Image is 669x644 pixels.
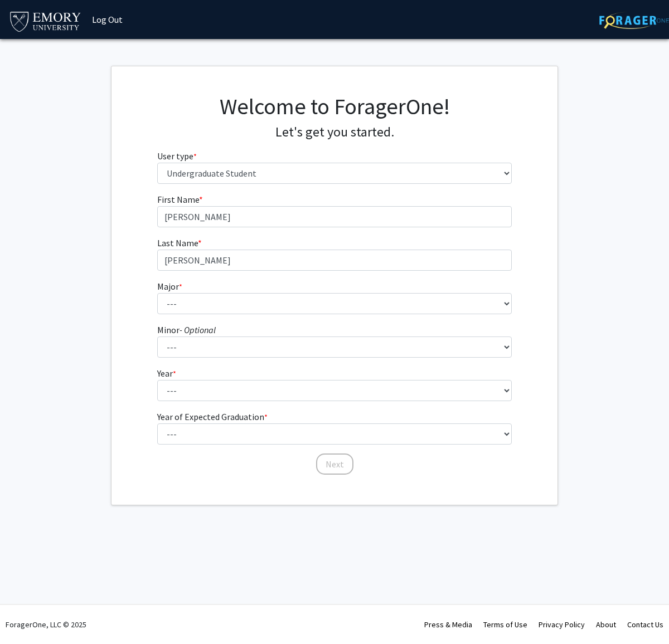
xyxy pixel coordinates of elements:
label: Year of Expected Graduation [157,410,268,423]
a: Press & Media [424,619,472,630]
iframe: Chat [8,594,47,636]
label: Year [157,367,176,380]
i: - Optional [180,324,216,335]
a: Privacy Policy [539,619,585,630]
a: About [596,619,616,630]
div: ForagerOne, LLC © 2025 [6,605,86,644]
h4: Let's get you started. [157,124,512,140]
span: Last Name [157,237,198,248]
span: First Name [157,194,199,205]
label: Major [157,280,182,293]
img: ForagerOne Logo [599,12,669,29]
h1: Welcome to ForagerOne! [157,93,512,120]
a: Terms of Use [483,619,527,630]
img: Emory University Logo [8,8,83,33]
button: Next [316,453,353,475]
label: Minor [157,323,216,336]
a: Contact Us [627,619,663,630]
label: User type [157,149,197,163]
